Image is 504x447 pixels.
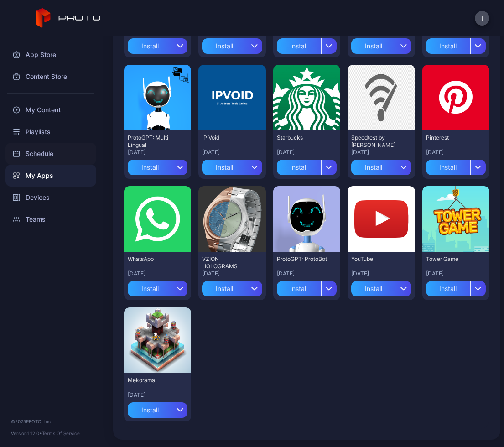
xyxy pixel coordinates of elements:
div: Install [426,281,470,296]
div: IP Void [202,134,252,141]
div: Install [277,281,321,296]
button: Install [128,277,187,296]
button: Install [426,35,486,54]
div: [DATE] [426,149,486,156]
div: Install [202,281,246,296]
div: [DATE] [426,270,486,277]
a: My Content [5,99,96,121]
div: Install [128,281,172,296]
div: Install [351,38,395,54]
div: Tower Game [426,255,476,263]
div: [DATE] [128,149,187,156]
button: I [475,11,489,26]
button: Install [351,156,411,175]
button: Install [277,156,337,175]
div: Install [426,38,470,54]
div: [DATE] [277,149,337,156]
button: Install [351,35,411,54]
div: Install [351,281,395,296]
div: Install [128,402,172,418]
a: Terms Of Service [42,431,80,436]
div: Install [351,160,395,175]
button: Install [128,399,187,418]
button: Install [128,35,187,54]
div: WhatsApp [128,255,178,263]
button: Install [202,277,262,296]
a: My Apps [5,165,96,187]
div: Mekorama [128,377,178,384]
div: Pinterest [426,134,476,141]
button: Install [426,277,486,296]
button: Install [351,277,411,296]
div: [DATE] [277,270,337,277]
button: Install [426,156,486,175]
button: Install [202,35,262,54]
div: Install [426,160,470,175]
div: [DATE] [202,149,262,156]
a: Content Store [5,66,96,88]
a: Schedule [5,143,96,165]
button: Install [277,35,337,54]
div: Starbucks [277,134,327,141]
span: Version 1.12.0 • [11,431,42,436]
button: Install [202,156,262,175]
div: Speedtest by Ookla [351,134,401,149]
div: Install [277,38,321,54]
div: © 2025 PROTO, Inc. [11,418,91,425]
div: VZION HOLOGRAMS [202,255,252,270]
div: ProtoGPT: Multi Lingual [128,134,178,149]
div: Install [128,160,172,175]
div: [DATE] [351,270,411,277]
a: Teams [5,208,96,230]
button: Install [128,156,187,175]
a: App Store [5,44,96,66]
div: ProtoGPT: ProtoBot [277,255,327,263]
a: Playlists [5,121,96,143]
div: [DATE] [128,391,187,399]
div: [DATE] [202,270,262,277]
div: Install [128,38,172,54]
div: YouTube [351,255,401,263]
button: Install [277,277,337,296]
a: Devices [5,187,96,208]
div: [DATE] [351,149,411,156]
div: Install [277,160,321,175]
div: Install [202,38,246,54]
div: Install [202,160,246,175]
div: [DATE] [128,270,187,277]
